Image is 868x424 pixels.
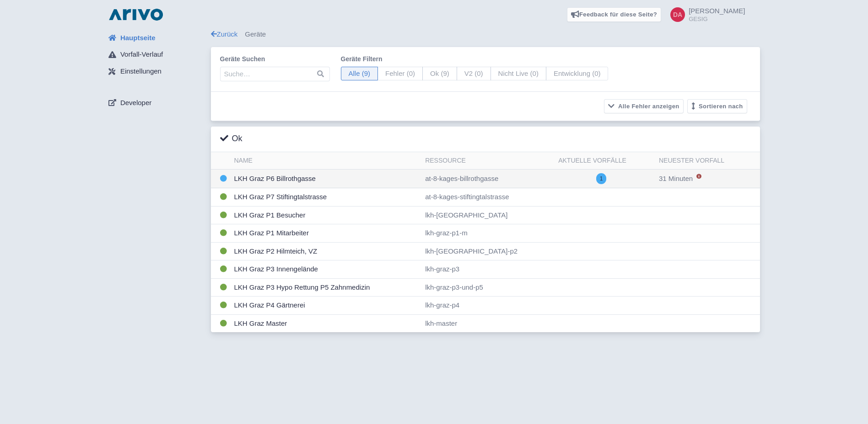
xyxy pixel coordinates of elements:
th: Ressource [421,152,555,170]
td: LKH Graz P3 Innengelände [231,260,422,279]
input: Suche… [220,67,330,81]
label: Geräte suchen [220,54,330,64]
label: Geräte filtern [341,54,609,64]
span: Einstellungen [120,66,162,77]
a: Hauptseite [101,29,211,47]
td: LKH Graz Master [231,314,422,332]
td: LKH Graz P2 Hilmteich, VZ [231,242,422,260]
td: LKH Graz P4 Gärtnerei [231,297,422,315]
small: GESIG [689,16,745,22]
div: Geräte [211,29,760,40]
td: lkh-graz-p4 [421,297,555,315]
td: at-8-kages-stiftingtalstrasse [421,188,555,207]
a: Vorfall-Verlauf [101,46,211,64]
button: Sortieren nach [687,99,747,113]
span: Entwicklung (0) [546,67,609,81]
span: Alle (9) [341,67,378,81]
span: 31 Minuten [659,175,693,182]
span: V2 (0) [457,67,491,81]
h3: Ok [220,134,243,144]
td: lkh-[GEOGRAPHIC_DATA]-p2 [421,242,555,260]
span: Fehler (0) [377,67,423,81]
td: LKH Graz P3 Hypo Rettung P5 Zahnmedizin [231,278,422,297]
span: Hauptseite [120,33,156,43]
span: Vorfall-Verlauf [120,49,163,60]
a: Feedback für diese Seite? [567,7,662,22]
td: lkh-master [421,314,555,332]
span: Developer [120,98,151,108]
span: 1 [596,173,607,184]
td: lkh-graz-p3-und-p5 [421,278,555,297]
th: Neuester Vorfall [655,152,760,170]
a: [PERSON_NAME] GESIG [665,7,745,22]
span: Ok (9) [422,67,457,81]
td: LKH Graz P6 Billrothgasse [231,170,422,188]
th: Aktuelle Vorfälle [555,152,655,170]
a: Developer [101,94,211,111]
td: lkh-graz-p1-m [421,224,555,243]
td: LKH Graz P7 Stiftingtalstrasse [231,188,422,207]
td: lkh-[GEOGRAPHIC_DATA] [421,206,555,224]
button: Alle Fehler anzeigen [604,99,684,113]
th: Name [231,152,422,170]
td: LKH Graz P1 Mitarbeiter [231,224,422,243]
td: lkh-graz-p3 [421,260,555,279]
a: Einstellungen [101,63,211,80]
td: LKH Graz P1 Besucher [231,206,422,224]
td: at-8-kages-billrothgasse [421,170,555,188]
a: Zurück [211,30,238,38]
img: logo [107,7,165,22]
span: [PERSON_NAME] [689,7,745,15]
span: Nicht Live (0) [491,67,546,81]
